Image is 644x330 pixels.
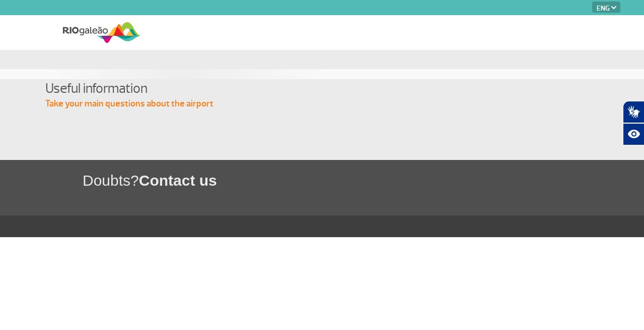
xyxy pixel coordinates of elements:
h4: Useful information [45,79,609,98]
span: Contact us [139,172,217,189]
p: Take your main questions about the airport [45,98,609,110]
button: Abrir recursos assistivos. [623,123,644,145]
button: Abrir tradutor de língua de sinais. [623,101,644,123]
h1: Doubts? [83,170,644,191]
div: Plugin de acessibilidade da Hand Talk. [623,101,644,145]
